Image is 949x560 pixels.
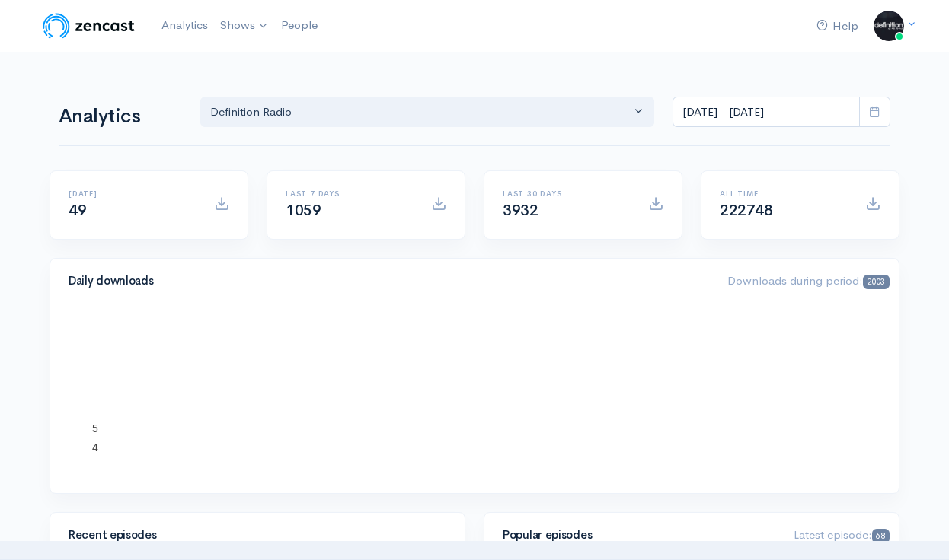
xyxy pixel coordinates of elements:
span: Latest episode: [794,527,890,542]
h4: Daily downloads [69,275,709,288]
svg: A chart. [69,323,880,475]
a: Shows [214,9,275,43]
span: 49 [69,201,86,220]
span: Downloads during period: [727,273,890,288]
text: 5 [92,422,98,434]
a: People [275,9,324,42]
button: Definition Radio [200,97,654,128]
img: ZenCast Logo [40,11,137,41]
a: Help [810,10,864,43]
text: 4 [92,441,98,453]
span: 3932 [503,201,538,220]
span: 2003 [863,275,890,289]
span: 1059 [286,201,321,220]
div: Definition Radio [210,103,631,121]
input: analytics date range selector [673,97,860,128]
img: ... [874,11,904,41]
a: Analytics [155,9,214,42]
h6: Last 30 days [503,189,630,198]
h4: Popular episodes [503,529,775,542]
span: 222748 [720,201,773,220]
h6: Last 7 days [286,189,413,198]
span: 68 [872,529,890,543]
h6: [DATE] [69,189,196,198]
h4: Recent episodes [69,529,437,542]
h6: All time [720,189,847,198]
h1: Analytics [59,106,182,128]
